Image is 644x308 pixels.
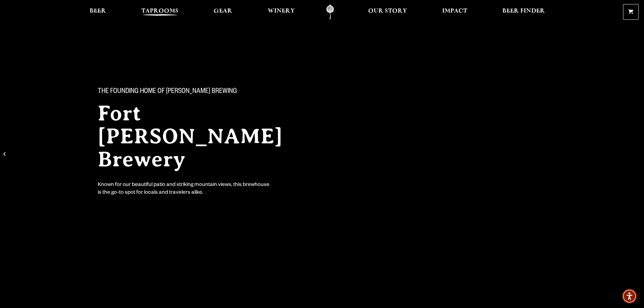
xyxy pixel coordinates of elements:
[498,4,549,20] a: Beer Finder
[85,4,111,20] a: Beer
[214,8,232,14] span: Gear
[622,289,637,304] div: Accessibility Menu
[438,4,472,20] a: Impact
[442,8,467,14] span: Impact
[98,88,237,96] span: The Founding Home of [PERSON_NAME] Brewing
[368,8,407,14] span: Our Story
[364,4,411,20] a: Our Story
[502,8,545,14] span: Beer Finder
[98,102,309,171] h2: Fort [PERSON_NAME] Brewery
[90,8,106,14] span: Beer
[137,4,183,20] a: Taprooms
[317,4,343,20] a: Odell Home
[209,4,237,20] a: Gear
[141,8,178,14] span: Taprooms
[263,4,299,20] a: Winery
[98,182,271,197] div: Known for our beautiful patio and striking mountain views, this brewhouse is the go-to spot for l...
[268,8,295,14] span: Winery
